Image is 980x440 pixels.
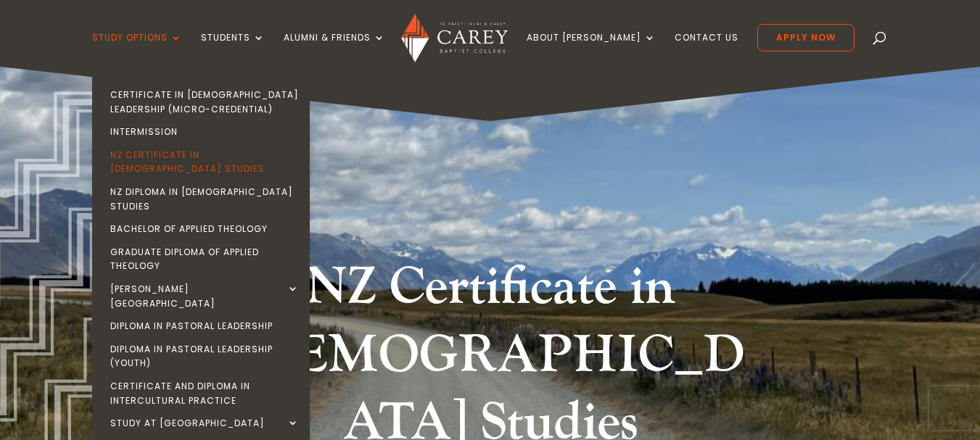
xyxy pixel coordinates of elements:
[96,278,313,315] a: [PERSON_NAME][GEOGRAPHIC_DATA]
[96,180,313,217] a: NZ Diploma in [DEMOGRAPHIC_DATA] Studies
[284,33,385,67] a: Alumni & Friends
[96,120,313,144] a: Intermission
[96,217,313,241] a: Bachelor of Applied Theology
[96,83,313,120] a: Certificate in [DEMOGRAPHIC_DATA] Leadership (Micro-credential)
[527,33,656,67] a: About [PERSON_NAME]
[201,33,265,67] a: Students
[401,14,508,62] img: Carey Baptist College
[757,24,855,51] a: Apply Now
[96,375,313,412] a: Certificate and Diploma in Intercultural Practice
[96,338,313,375] a: Diploma in Pastoral Leadership (Youth)
[96,144,313,180] a: NZ Certificate in [DEMOGRAPHIC_DATA] Studies
[675,33,738,67] a: Contact Us
[96,412,313,435] a: Study at [GEOGRAPHIC_DATA]
[96,315,313,338] a: Diploma in Pastoral Leadership
[92,33,182,67] a: Study Options
[96,241,313,278] a: Graduate Diploma of Applied Theology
